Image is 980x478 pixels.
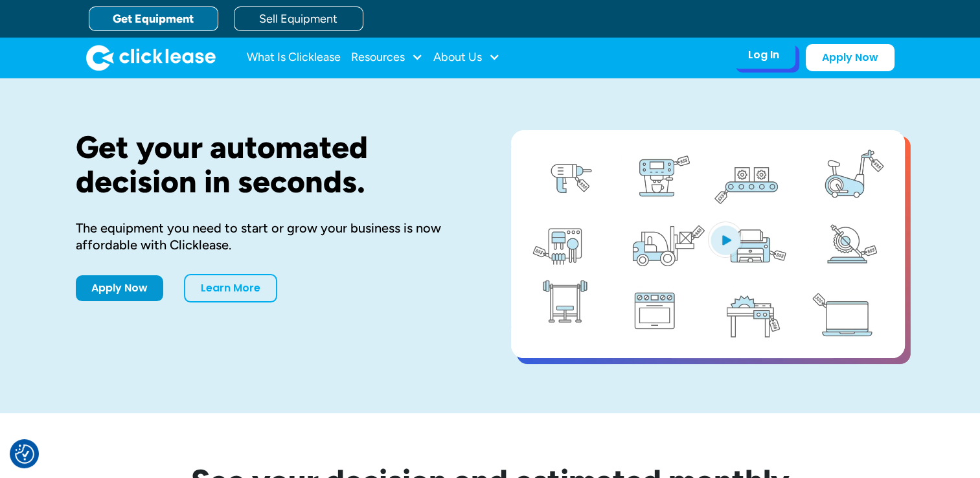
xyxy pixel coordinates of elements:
[234,6,363,31] a: Sell Equipment
[184,274,277,302] a: Learn More
[89,6,218,31] a: Get Equipment
[748,49,779,62] div: Log In
[433,45,500,71] div: About Us
[76,130,470,199] h1: Get your automated decision in seconds.
[15,444,34,464] img: Revisit consent button
[511,130,905,358] a: open lightbox
[76,275,163,301] a: Apply Now
[76,220,470,253] div: The equipment you need to start or grow your business is now affordable with Clicklease.
[15,444,34,464] button: Consent Preferences
[86,45,216,71] a: home
[806,44,895,71] a: Apply Now
[351,45,423,71] div: Resources
[247,45,341,71] a: What Is Clicklease
[86,45,216,71] img: Clicklease logo
[708,222,743,258] img: Blue play button logo on a light blue circular background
